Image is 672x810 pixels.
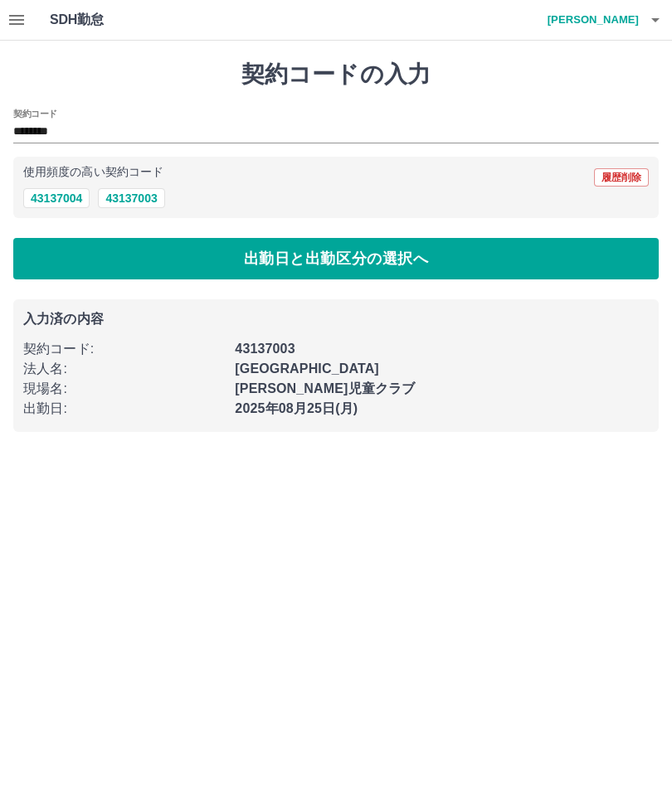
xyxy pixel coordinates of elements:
b: 43137003 [235,342,295,356]
button: 43137004 [23,188,90,208]
b: [PERSON_NAME]児童クラブ [235,381,415,395]
b: [GEOGRAPHIC_DATA] [235,361,379,376]
button: 履歴削除 [594,168,649,187]
button: 43137003 [98,188,164,208]
p: 入力済の内容 [23,313,649,326]
button: 出勤日と出勤区分の選択へ [13,238,659,279]
p: 法人名 : [23,359,225,379]
p: 現場名 : [23,379,225,399]
b: 2025年08月25日(月) [235,401,358,415]
p: 使用頻度の高い契約コード [23,167,163,178]
h1: 契約コードの入力 [13,61,659,89]
h2: 契約コード [13,107,57,120]
p: 契約コード : [23,339,225,359]
p: 出勤日 : [23,399,225,419]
